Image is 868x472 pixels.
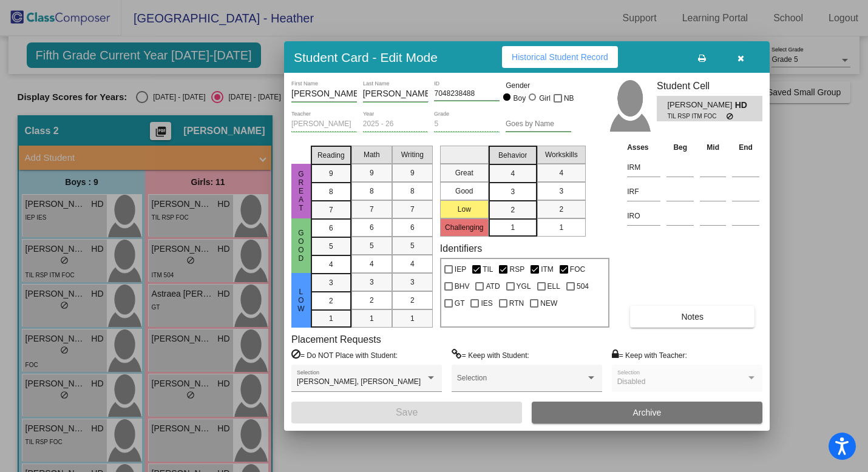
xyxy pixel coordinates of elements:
div: Girl [538,93,551,104]
span: 8 [410,186,415,197]
span: TIL RSP ITM FOC [667,112,726,121]
span: 6 [410,222,415,233]
span: 2 [370,295,374,306]
span: NEW [540,296,557,311]
span: 9 [370,167,374,178]
span: ATD [486,279,500,294]
span: 5 [410,240,415,251]
input: assessment [627,183,660,201]
div: Boy [513,93,526,104]
span: 3 [559,186,563,197]
h3: Student Cell [657,80,762,92]
span: 4 [410,258,415,269]
span: Archive [633,408,662,417]
th: Asses [624,141,663,154]
span: 2 [410,295,415,306]
label: Placement Requests [291,334,381,345]
span: 4 [510,168,515,179]
span: 5 [370,240,374,251]
span: NB [564,91,574,106]
span: FOC [570,262,585,277]
span: Great [296,170,307,212]
span: Save [396,407,418,417]
label: Identifiers [440,243,482,254]
th: Beg [663,141,697,154]
span: 1 [329,313,333,324]
span: 4 [329,259,333,270]
span: Reading [317,150,345,161]
span: Writing [401,149,424,160]
span: RSP [509,262,524,277]
button: Historical Student Record [502,46,618,68]
span: 7 [329,204,333,215]
span: BHV [455,279,470,294]
span: 3 [329,277,333,288]
span: 7 [370,204,374,215]
button: Archive [532,402,762,423]
span: 4 [559,167,563,178]
input: teacher [291,120,357,129]
mat-label: Gender [506,80,571,91]
span: TIL [483,262,493,277]
button: Save [291,402,522,423]
span: Math [364,149,380,160]
input: Enter ID [434,90,500,98]
span: 3 [410,277,415,288]
input: assessment [627,207,660,225]
span: 6 [370,222,374,233]
span: RTN [509,296,524,311]
span: 3 [370,277,374,288]
span: 1 [559,222,563,233]
span: 1 [410,313,415,324]
span: ITM [541,262,554,277]
span: 2 [559,204,563,215]
span: Disabled [617,377,646,386]
span: HD [735,99,752,112]
span: GT [455,296,465,311]
th: End [729,141,762,154]
span: YGL [517,279,531,294]
span: [PERSON_NAME] [667,99,734,112]
input: goes by name [506,120,571,129]
span: 3 [510,186,515,197]
span: 2 [510,204,515,215]
span: IEP [455,262,466,277]
span: Low [296,288,307,313]
span: 6 [329,223,333,234]
input: assessment [627,158,660,177]
input: year [363,120,429,129]
span: Workskills [545,149,578,160]
h3: Student Card - Edit Mode [294,50,438,65]
input: grade [434,120,500,129]
span: ELL [548,279,560,294]
span: 1 [370,313,374,324]
span: 504 [577,279,589,294]
button: Notes [630,306,754,328]
th: Mid [697,141,729,154]
span: 8 [370,186,374,197]
span: 1 [510,222,515,233]
span: Notes [681,312,704,322]
label: = Keep with Student: [452,349,529,361]
span: 9 [329,168,333,179]
span: 9 [410,167,415,178]
span: 2 [329,295,333,306]
span: Good [296,229,307,263]
label: = Keep with Teacher: [612,349,687,361]
span: 5 [329,241,333,252]
span: IES [481,296,492,311]
span: Behavior [498,150,527,161]
span: 4 [370,258,374,269]
span: 8 [329,186,333,197]
span: 7 [410,204,415,215]
label: = Do NOT Place with Student: [291,349,398,361]
span: Historical Student Record [512,52,608,62]
span: [PERSON_NAME], [PERSON_NAME] [297,377,421,386]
